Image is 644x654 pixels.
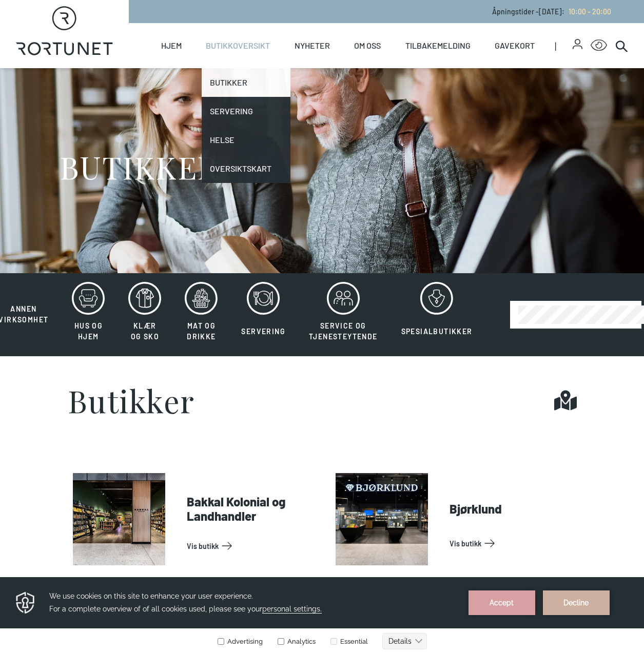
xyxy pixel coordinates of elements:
[495,23,535,68] a: Gavekort
[492,6,611,17] p: Åpningstider - [DATE] :
[187,321,216,341] span: Mat og drikke
[174,281,228,348] button: Mat og drikke
[328,60,368,68] label: Essential
[591,37,607,54] button: Open Accessibility Menu
[218,61,224,68] input: Advertising
[382,56,427,72] button: Details
[543,13,610,38] button: Decline
[564,7,611,16] a: 10:00 - 20:00
[14,13,36,38] img: Privacy reminder
[74,321,103,341] span: Hus og hjem
[217,60,263,68] label: Advertising
[202,154,290,183] a: Oversiktskart
[60,148,218,186] h1: BUTIKKER
[118,281,172,348] button: Klær og sko
[262,28,322,36] span: personal settings.
[469,13,535,38] button: Accept
[187,538,310,554] a: Vis Butikk: Bakkal Kolonial og Landhandler
[276,60,316,68] label: Analytics
[388,60,412,68] text: Details
[354,23,381,68] a: Om oss
[230,281,296,348] button: Servering
[202,68,290,97] a: Butikker
[131,321,159,341] span: Klær og sko
[555,23,572,68] span: |
[161,23,182,68] a: Hjem
[298,281,388,348] button: Service og tjenesteytende
[202,126,290,154] a: Helse
[330,61,337,68] input: Essential
[61,281,115,348] button: Hus og hjem
[278,61,284,68] input: Analytics
[241,327,285,336] span: Servering
[68,385,195,416] h1: Butikker
[295,23,330,68] a: Nyheter
[405,23,471,68] a: Tilbakemelding
[450,535,573,551] a: Vis Butikk: Bjørklund
[49,13,456,38] h3: We use cookies on this site to enhance your user experience. For a complete overview of of all co...
[206,23,270,68] a: Butikkoversikt
[309,321,378,341] span: Service og tjenesteytende
[401,327,473,336] span: Spesialbutikker
[391,281,483,348] button: Spesialbutikker
[202,97,290,126] a: Servering
[569,7,611,16] span: 10:00 - 20:00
